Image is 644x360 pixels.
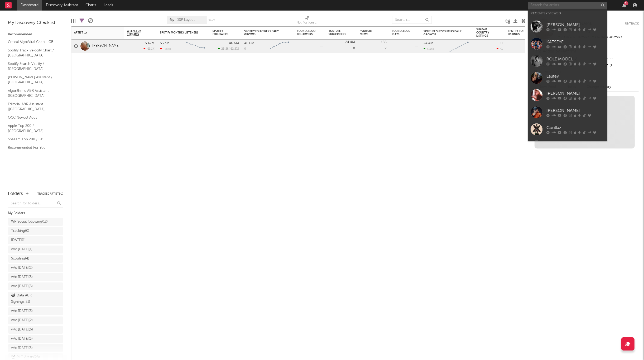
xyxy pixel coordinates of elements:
[244,47,246,50] div: 0
[229,42,239,45] div: 46.6M
[329,40,355,52] div: 0
[329,30,347,36] div: YouTube Subscribers
[8,200,63,208] input: Search for folders...
[8,47,58,58] a: Spotify Track Velocity Chart / [GEOGRAPHIC_DATA]
[546,107,604,114] div: [PERSON_NAME]
[546,73,604,79] div: Laufey
[624,1,628,5] div: 81
[184,40,207,53] svg: Chart title
[79,13,84,28] div: Filters(1 of 1)
[8,335,63,343] a: w/c [DATE](5)
[546,90,604,97] div: [PERSON_NAME]
[244,30,284,36] div: Spotify Followers Daily Growth
[8,227,63,235] a: Tracking(0)
[604,62,639,69] div: 0
[447,40,471,53] svg: Chart title
[37,193,63,195] button: Tracked Artists(1)
[528,87,607,104] a: [PERSON_NAME]
[528,52,607,69] a: ROLE MODEL
[11,345,33,351] div: w/c [DATE] ( 5 )
[11,265,33,271] div: w/c [DATE] ( 2 )
[297,30,315,36] div: SoundCloud Followers
[360,30,379,36] div: YouTube Views
[622,3,626,7] button: 81
[160,31,199,34] div: Spotify Monthly Listeners
[604,55,639,62] div: --
[160,42,169,45] div: 63.3M
[528,69,607,87] a: Laufey
[625,21,639,26] button: Untrack
[345,41,355,44] div: 24.4M
[546,124,604,131] div: Gorillaz
[221,47,229,50] span: 28.2k
[88,13,93,28] div: A&R Pipeline
[8,210,63,217] div: My Folders
[476,28,495,37] div: Shazam Country Listings
[8,273,63,281] a: w/c [DATE](5)
[381,41,387,44] div: 15B
[528,138,607,155] a: [PERSON_NAME] Holiday
[160,47,171,51] div: -185k
[360,40,387,52] div: 0
[244,42,254,45] div: 46.6M
[8,31,63,38] div: Recommended
[11,327,33,333] div: w/c [DATE] ( 6 )
[546,56,604,62] div: ROLE MODEL
[11,283,33,290] div: w/c [DATE] ( 5 )
[11,336,33,342] div: w/c [DATE] ( 5 )
[297,20,318,26] div: Notifications (Artist)
[392,16,432,24] input: Search...
[8,264,63,272] a: w/c [DATE](2)
[8,255,63,263] a: Scouting(4)
[229,47,238,50] span: -12.2 %
[392,30,410,36] div: SoundCloud Plays
[8,20,63,26] div: My Discovery Checklist
[11,274,33,280] div: w/c [DATE] ( 5 )
[8,136,58,142] a: Shazam Top 200 / GB
[8,191,23,197] div: Folders
[11,317,33,324] div: w/c [DATE] ( 2 )
[8,307,63,315] a: w/c [DATE](3)
[546,39,604,45] div: KATSEYE
[11,219,48,225] div: WR Social following ( 12 )
[501,42,503,45] div: 0
[546,22,604,28] div: [PERSON_NAME]
[268,40,292,53] svg: Chart title
[218,47,239,50] div: ( )
[424,30,463,36] div: YouTube Subscribers Daily Growth
[8,316,63,324] a: w/c [DATE](2)
[8,61,58,72] a: Spotify Search Virality / [GEOGRAPHIC_DATA]
[528,104,607,121] a: [PERSON_NAME]
[508,30,526,36] div: Spotify Top Listings
[74,31,114,34] div: Artist
[11,228,29,234] div: Tracking ( 0 )
[8,292,63,306] a: Data A&R Signings(21)
[143,47,155,50] div: -11.1 %
[424,47,434,51] div: 3.33k
[508,40,534,52] div: 0
[8,115,58,121] a: OCC Newest Adds
[92,44,119,48] a: [PERSON_NAME]
[8,246,63,253] a: w/c [DATE](1)
[297,13,318,28] div: Notifications (Artist)
[213,30,231,36] div: Spotify Followers
[8,282,63,290] a: w/c [DATE](5)
[500,47,503,50] span: -1
[8,39,58,45] a: Critical Algo/Viral Chart - GB
[209,19,215,22] button: Save
[8,123,58,134] a: Apple Top 200 / [GEOGRAPHIC_DATA]
[528,2,607,9] input: Search for artists
[528,18,607,35] a: [PERSON_NAME]
[11,292,48,305] div: Data A&R Signings ( 21 )
[11,256,29,262] div: Scouting ( 4 )
[8,101,58,112] a: Editorial A&R Assistant ([GEOGRAPHIC_DATA])
[8,218,63,226] a: WR Social following(12)
[528,35,607,52] a: KATSEYE
[424,42,433,45] div: 24.4M
[8,236,63,244] a: [DATE](1)
[11,246,32,253] div: w/c [DATE] ( 1 )
[177,18,195,22] span: DSP Layout
[8,344,63,352] a: w/c [DATE](5)
[8,145,58,151] a: Recommended For You
[8,74,58,85] a: [PERSON_NAME] Assistant / [GEOGRAPHIC_DATA]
